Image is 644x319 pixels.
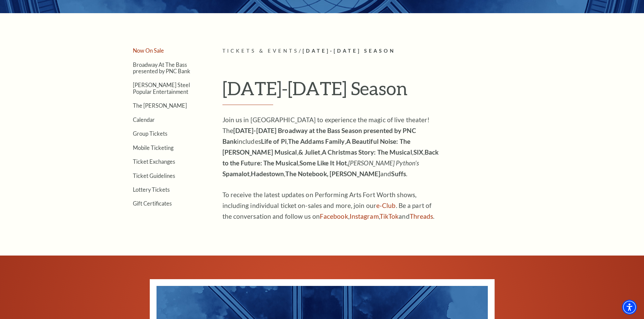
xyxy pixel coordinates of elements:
[300,159,347,167] strong: Some Like It Hot
[222,148,439,167] strong: Back to the Future: The Musical
[376,202,396,209] a: e-Club
[299,148,320,156] strong: & Juliet
[350,212,379,220] a: Instagram
[133,186,170,193] a: Lottery Tickets
[348,159,419,167] em: [PERSON_NAME] Python’s
[222,189,442,222] p: To receive the latest updates on Performing Arts Fort Worth shows, including individual ticket on...
[222,127,416,145] strong: [DATE]-[DATE] Broadway at the Bass Season presented by PNC Bank
[380,212,399,220] a: TikTok
[413,148,423,156] strong: SIX
[410,212,433,220] a: Threads
[133,102,187,109] a: The [PERSON_NAME]
[133,61,190,74] a: Broadway At The Bass presented by PNC Bank
[251,170,284,178] strong: Hadestown
[261,137,287,145] strong: Life of Pi
[222,47,532,55] p: /
[133,158,175,165] a: Ticket Exchanges
[133,47,164,54] a: Now On Sale
[322,148,412,156] strong: A Christmas Story: The Musical
[133,130,167,137] a: Group Tickets
[133,144,173,151] a: Mobile Ticketing
[303,48,396,54] span: [DATE]-[DATE] Season
[222,170,250,178] strong: Spamalot
[622,300,637,315] div: Accessibility Menu
[133,116,155,123] a: Calendar
[222,77,532,105] h1: [DATE]-[DATE] Season
[133,200,172,207] a: Gift Certificates
[285,170,380,178] strong: The Notebook, [PERSON_NAME]
[320,212,348,220] a: Facebook
[288,137,345,145] strong: The Addams Family
[222,114,442,179] p: Join us in [GEOGRAPHIC_DATA] to experience the magic of live theater! The includes , , , , , , , ...
[222,137,410,156] strong: A Beautiful Noise: The [PERSON_NAME] Musical
[133,82,190,95] a: [PERSON_NAME] Steel Popular Entertainment
[391,170,406,178] strong: Suffs
[133,172,175,179] a: Ticket Guidelines
[222,48,299,54] span: Tickets & Events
